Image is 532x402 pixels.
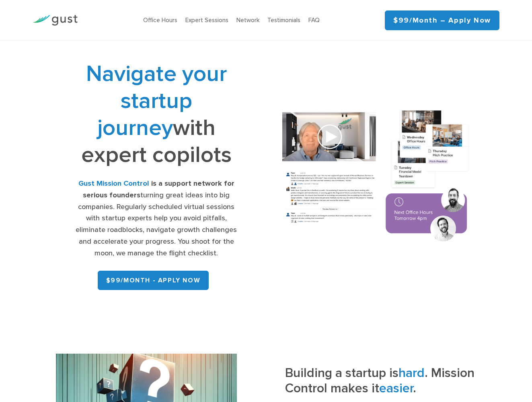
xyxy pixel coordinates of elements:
img: Composition of calendar events, a video call presentation, and chat rooms [272,103,479,251]
strong: Gust Mission Control [78,179,149,188]
span: Navigate your startup journey [86,60,227,141]
span: easier [379,381,413,396]
img: Gust Logo [33,15,78,26]
div: turning great ideas into big companies. Regularly scheduled virtual sessions with startup experts... [74,178,239,259]
a: Network [236,17,259,24]
a: Expert Sessions [185,17,228,24]
h3: Building a startup is . Mission Control makes it . [285,365,499,402]
a: $99/month – Apply Now [385,10,499,30]
strong: is a support network for serious founders [83,179,234,199]
a: FAQ [308,17,320,24]
a: Testimonials [267,17,300,24]
span: hard [398,365,425,381]
h1: with expert copilots [74,60,239,168]
a: Office Hours [143,17,177,24]
a: $99/month - APPLY NOW [98,271,209,290]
